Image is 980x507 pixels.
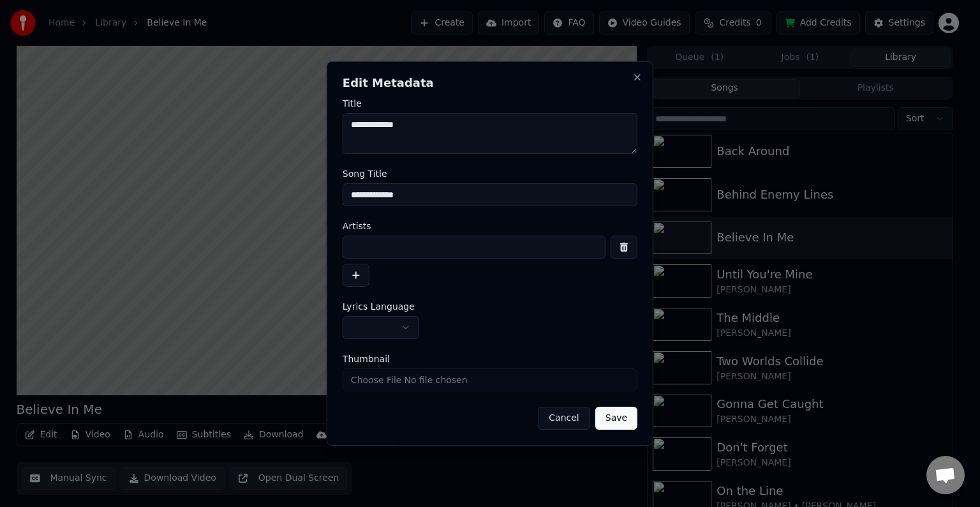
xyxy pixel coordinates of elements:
span: Thumbnail [343,354,390,363]
h2: Edit Metadata [343,77,637,89]
span: Lyrics Language [343,302,415,311]
button: Cancel [538,407,590,430]
label: Title [343,99,637,108]
button: Save [595,407,637,430]
label: Artists [343,222,637,231]
label: Song Title [343,169,637,178]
